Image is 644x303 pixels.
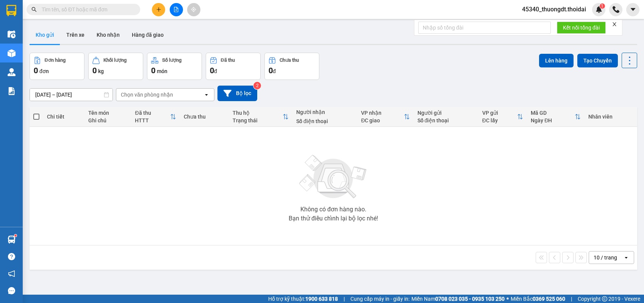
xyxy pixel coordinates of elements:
div: Khối lượng [103,58,127,63]
span: kg [98,68,104,74]
th: Toggle SortBy [527,107,585,127]
img: svg+xml;base64,PHN2ZyBjbGFzcz0ibGlzdC1wbHVnX19zdmciIHhtbG5zPSJodHRwOi8vd3d3LnczLm9yZy8yMDAwL3N2Zy... [295,150,371,203]
span: 1 [601,3,603,9]
span: Miền Bắc [511,295,565,303]
span: 0 [92,66,97,75]
div: Đã thu [135,110,170,116]
input: Select a date range. [30,89,113,101]
img: warehouse-icon [8,236,16,244]
div: Chi tiết [47,114,81,120]
button: Kết nối tổng đài [557,22,606,34]
button: Hàng đã giao [126,26,170,44]
span: ⚪️ [506,297,509,300]
span: Cung cấp máy in - giấy in: [350,295,410,303]
button: Lên hàng [539,54,574,67]
span: 45340_thuongdt.thoidai [516,5,592,14]
span: đ [273,68,276,74]
span: 0 [269,66,273,75]
input: Tìm tên, số ĐT hoặc mã đơn [42,5,131,14]
div: Nhân viên [588,114,633,120]
div: Người nhận [296,109,353,115]
button: plus [152,3,165,16]
th: Toggle SortBy [131,107,180,127]
span: plus [156,7,161,12]
div: Người gửi [417,110,475,116]
span: đơn [39,68,49,74]
span: file-add [174,7,179,12]
div: Đơn hàng [45,58,66,63]
div: ĐC giao [361,117,403,123]
span: aim [191,7,196,12]
button: Tạo Chuyến [577,54,618,67]
strong: 0708 023 035 - 0935 103 250 [435,296,505,302]
div: Mã GD [531,110,575,116]
span: Miền Nam [411,295,505,303]
div: VP nhận [361,110,403,116]
img: phone-icon [613,6,619,13]
span: notification [8,270,15,277]
span: 0 [151,66,155,75]
input: Nhập số tổng đài [418,22,551,34]
span: món [157,68,167,74]
div: Số điện thoại [296,118,353,124]
div: Chưa thu [184,114,225,120]
sup: 1 [14,234,17,237]
div: Đã thu [221,58,235,63]
th: Toggle SortBy [229,107,292,127]
sup: 2 [253,82,261,89]
span: close [612,22,617,27]
div: VP gửi [482,110,517,116]
span: caret-down [630,6,636,13]
img: warehouse-icon [8,68,16,76]
button: Bộ lọc [217,86,257,101]
span: Kết nối tổng đài [563,23,600,32]
button: Trên xe [60,26,91,44]
div: HTTT [135,117,170,123]
div: Không có đơn hàng nào. [300,206,366,212]
button: caret-down [626,3,639,16]
div: Chưa thu [280,58,299,63]
svg: open [203,92,209,98]
img: logo-vxr [6,5,16,16]
button: Số lượng0món [147,53,202,80]
strong: 0369 525 060 [533,296,565,302]
div: Bạn thử điều chỉnh lại bộ lọc nhé! [289,216,378,222]
img: solution-icon [8,87,16,95]
span: message [8,287,15,294]
span: | [571,295,572,303]
button: Khối lượng0kg [88,53,143,80]
div: Ghi chú [88,117,128,123]
sup: 1 [600,3,605,9]
button: Chưa thu0đ [264,53,319,80]
svg: open [623,255,629,261]
div: Trạng thái [233,117,283,123]
div: Thu hộ [233,110,283,116]
strong: 1900 633 818 [305,296,338,302]
span: copyright [602,296,607,301]
span: 0 [34,66,38,75]
span: search [31,7,37,12]
button: file-add [170,3,183,16]
div: Ngày ĐH [531,117,575,123]
div: Tên món [88,110,128,116]
button: aim [187,3,200,16]
span: question-circle [8,253,15,260]
img: icon-new-feature [596,6,602,13]
button: Đơn hàng0đơn [30,53,84,80]
img: warehouse-icon [8,49,16,57]
div: ĐC lấy [482,117,517,123]
div: 10 / trang [594,254,617,261]
button: Đã thu0đ [206,53,261,80]
span: | [344,295,345,303]
span: đ [214,68,217,74]
th: Toggle SortBy [478,107,527,127]
span: 0 [210,66,214,75]
div: Số điện thoại [417,117,475,123]
span: Hỗ trợ kỹ thuật: [268,295,338,303]
img: warehouse-icon [8,30,16,38]
button: Kho gửi [30,26,60,44]
th: Toggle SortBy [357,107,413,127]
button: Kho nhận [91,26,126,44]
div: Số lượng [162,58,181,63]
div: Chọn văn phòng nhận [121,91,173,98]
